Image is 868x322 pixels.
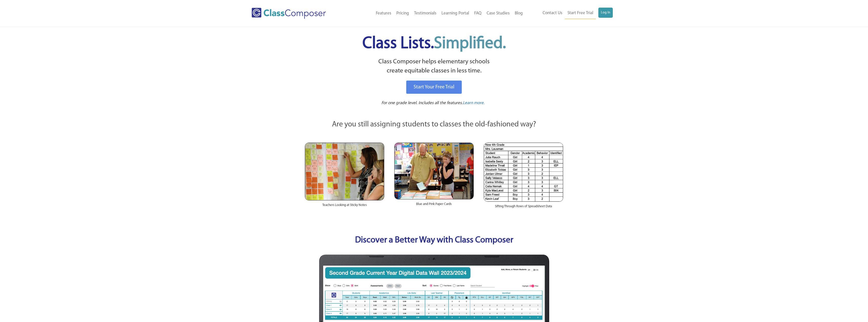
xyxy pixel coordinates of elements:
[525,8,613,19] nav: Header Menu
[305,143,384,200] img: Teachers Looking at Sticky Notes
[394,8,412,19] a: Pricing
[484,8,512,19] a: Case Studies
[305,200,384,213] div: Teachers Looking at Sticky Notes
[484,143,563,202] img: Spreadsheets
[463,101,485,105] span: Learn more.
[540,8,565,19] a: Contact Us
[362,35,506,52] span: Class Lists.
[252,8,326,19] img: Class Composer
[381,101,463,105] span: For one grade level. Includes all the features.
[512,8,525,19] a: Blog
[394,199,474,212] div: Blue and Pink Paper Cards
[598,8,613,18] a: Log In
[394,143,474,199] img: Blue and Pink Paper Cards
[565,8,596,19] a: Start Free Trial
[347,8,525,19] nav: Header Menu
[406,81,462,94] a: Start Your Free Trial
[472,8,484,19] a: FAQ
[434,35,506,52] span: Simplified.
[463,100,485,106] a: Learn more.
[305,119,563,130] p: Are you still assigning students to classes the old-fashioned way?
[484,202,563,214] div: Sifting Through Rows of Spreadsheet Data
[412,8,439,19] a: Testimonials
[304,57,564,76] p: Class Composer helps elementary schools create equitable classes in less time.
[373,8,394,19] a: Features
[414,85,454,90] span: Start Your Free Trial
[439,8,472,19] a: Learning Portal
[300,234,568,247] p: Discover a Better Way with Class Composer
